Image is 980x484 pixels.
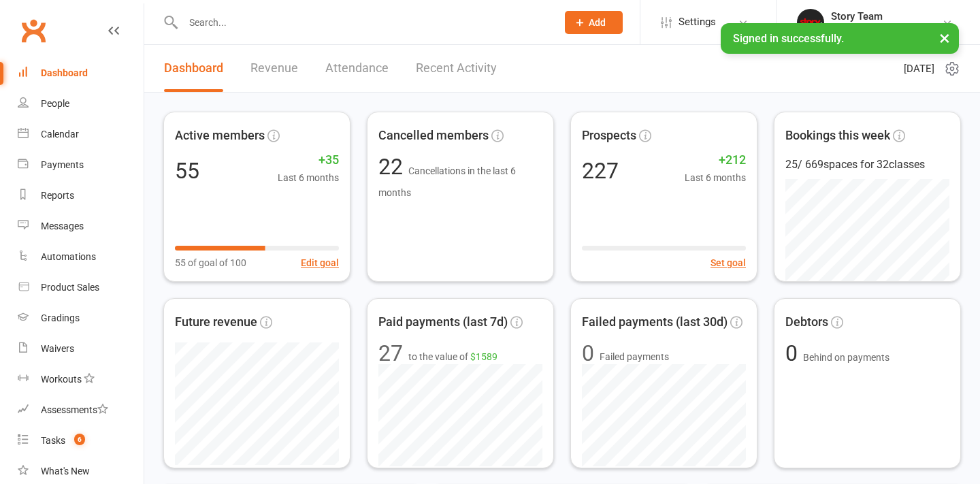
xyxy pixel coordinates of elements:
[18,58,144,88] a: Dashboard
[41,466,90,477] div: What's New
[785,340,803,366] span: 0
[733,32,844,45] span: Signed in successfully.
[408,349,497,364] span: to the value of
[74,434,85,445] span: 6
[41,374,82,385] div: Workouts
[18,211,144,242] a: Messages
[797,9,824,36] img: thumb_image1751589760.png
[679,7,716,37] span: Settings
[175,312,257,332] span: Future revenue
[41,435,65,446] div: Tasks
[785,312,828,332] span: Debtors
[416,45,497,92] a: Recent Activity
[685,150,746,170] span: +212
[41,129,79,140] div: Calendar
[18,395,144,425] a: Assessments
[785,126,890,146] span: Bookings this week
[18,88,144,119] a: People
[278,170,339,185] span: Last 6 months
[18,180,144,211] a: Reports
[41,404,108,415] div: Assessments
[803,352,889,363] span: Behind on payments
[18,425,144,456] a: Tasks 6
[18,150,144,180] a: Payments
[41,159,84,170] div: Payments
[41,190,74,201] div: Reports
[41,251,96,262] div: Automations
[18,334,144,364] a: Waivers
[582,160,619,182] div: 227
[378,154,408,180] span: 22
[589,17,606,28] span: Add
[600,349,669,364] span: Failed payments
[378,342,403,364] div: 27
[16,14,50,48] a: Clubworx
[18,364,144,395] a: Workouts
[250,45,298,92] a: Revenue
[175,126,265,146] span: Active members
[685,170,746,185] span: Last 6 months
[41,282,99,293] div: Product Sales
[785,156,949,174] div: 25 / 669 spaces for 32 classes
[710,255,746,270] button: Set goal
[470,351,497,362] span: $1589
[164,45,223,92] a: Dashboard
[904,61,934,77] span: [DATE]
[41,312,80,323] div: Gradings
[18,242,144,272] a: Automations
[41,221,84,231] div: Messages
[175,255,246,270] span: 55 of goal of 100
[41,67,88,78] div: Dashboard
[179,13,547,32] input: Search...
[378,312,508,332] span: Paid payments (last 7d)
[932,23,957,52] button: ×
[278,150,339,170] span: +35
[378,165,516,198] span: Cancellations in the last 6 months
[325,45,389,92] a: Attendance
[582,342,594,364] div: 0
[565,11,623,34] button: Add
[18,272,144,303] a: Product Sales
[831,10,928,22] div: Story Team
[378,126,489,146] span: Cancelled members
[582,126,636,146] span: Prospects
[18,119,144,150] a: Calendar
[831,22,928,35] div: Story [PERSON_NAME]
[175,160,199,182] div: 55
[41,98,69,109] div: People
[301,255,339,270] button: Edit goal
[41,343,74,354] div: Waivers
[18,303,144,334] a: Gradings
[582,312,728,332] span: Failed payments (last 30d)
